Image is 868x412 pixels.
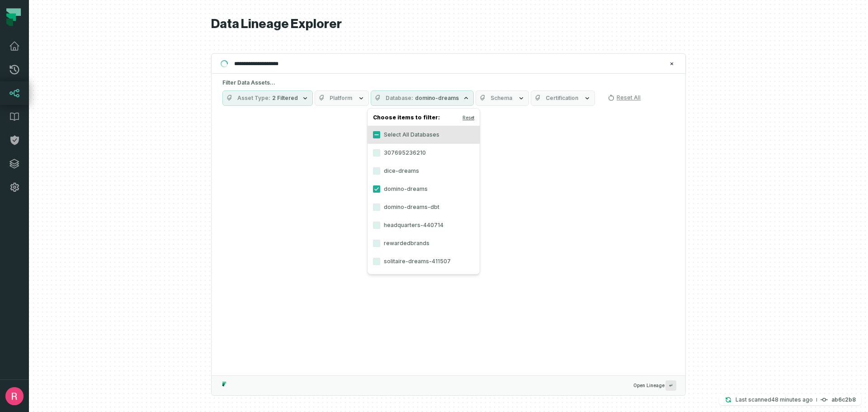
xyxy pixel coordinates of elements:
[771,396,813,403] relative-time: Sep 10, 2025, 10:48 AM GMT+3
[415,95,459,102] span: domino-dreams
[373,185,380,193] button: domino-dreams
[491,95,512,102] span: Schema
[330,95,352,102] span: Platform
[373,131,380,138] button: Select All Databases
[462,114,474,121] button: Reset
[368,216,480,234] label: headquarters-440714
[368,144,480,162] label: 307695236210
[531,90,595,106] button: Certification
[368,162,480,180] label: dice-dreams
[667,59,676,68] button: Clear search query
[831,397,856,403] h4: ab6c2b8
[373,240,380,247] button: rewardedbrands
[212,111,685,375] div: Suggestions
[373,222,380,229] button: headquarters-440714
[633,380,676,391] span: Open Lineage
[368,198,480,216] label: domino-dreams-dbt
[222,79,675,86] h5: Filter Data Assets...
[237,95,270,102] span: Asset Type
[368,252,480,270] label: solitaire-dreams-411507
[368,180,480,198] label: domino-dreams
[371,90,474,106] button: Databasedomino-dreams
[368,112,480,126] h4: Choose items to filter:
[736,395,813,404] p: Last scanned
[368,126,480,144] label: Select All Databases
[272,95,298,102] span: 2 Filtered
[222,90,313,106] button: Asset Type2 Filtered
[604,90,644,105] button: Reset All
[373,167,380,175] button: dice-dreams
[373,149,380,156] button: 307695236210
[373,204,380,211] button: domino-dreams-dbt
[386,95,413,102] span: Database
[315,90,369,106] button: Platform
[476,90,529,106] button: Schema
[665,380,676,391] span: Press ↵ to add a new Data Asset to the graph
[5,387,24,405] img: avatar of Rashed Mahjna
[368,234,480,252] label: rewardedbrands
[211,16,686,32] h1: Data Lineage Explorer
[719,394,861,405] button: Last scanned[DATE] 10:48:49 AMab6c2b8
[546,95,578,102] span: Certification
[373,258,380,265] button: solitaire-dreams-411507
